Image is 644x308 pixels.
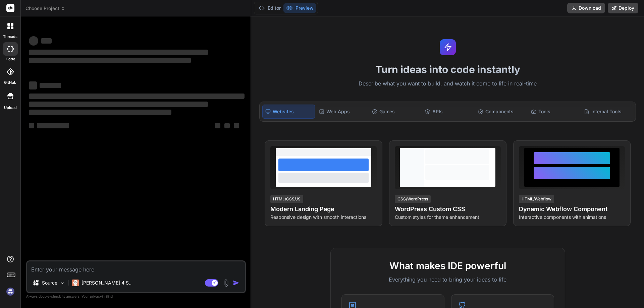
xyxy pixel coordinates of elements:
span: ‌ [37,123,69,128]
span: ‌ [215,123,220,128]
label: Upload [4,105,17,111]
label: threads [3,34,17,40]
label: code [6,56,15,62]
span: ‌ [29,94,245,99]
span: ‌ [29,58,191,63]
span: ‌ [29,36,38,46]
h4: WordPress Custom CSS [395,204,501,214]
div: Games [369,105,421,119]
span: ‌ [40,83,61,88]
span: ‌ [29,102,208,107]
p: Responsive design with smooth interactions [270,214,376,221]
span: ‌ [29,81,37,89]
p: Everything you need to bring your ideas to life [341,275,554,284]
span: ‌ [29,123,34,128]
div: Websites [262,105,315,119]
div: Components [475,105,527,119]
div: Tools [528,105,580,119]
label: GitHub [4,80,16,85]
p: Describe what you want to build, and watch it come to life in real-time [255,79,640,88]
span: ‌ [29,110,171,115]
div: Internal Tools [581,105,633,119]
div: HTML/Webflow [519,195,554,203]
div: Web Apps [316,105,368,119]
div: HTML/CSS/JS [270,195,303,203]
p: Interactive components with animations [519,214,625,221]
span: ‌ [41,38,52,44]
span: ‌ [29,50,208,55]
img: icon [233,280,239,286]
button: Download [567,3,605,13]
img: attachment [222,279,230,287]
p: [PERSON_NAME] 4 S.. [82,280,131,286]
h1: Turn ideas into code instantly [255,63,640,75]
span: ‌ [234,123,239,128]
p: Source [42,280,57,286]
div: APIs [422,105,474,119]
span: Choose Project [25,5,65,12]
button: Editor [256,3,283,13]
span: privacy [90,294,102,298]
h4: Dynamic Webflow Component [519,204,625,214]
img: signin [5,286,16,297]
button: Preview [283,3,316,13]
div: CSS/WordPress [395,195,431,203]
img: Claude 4 Sonnet [72,280,79,286]
p: Always double-check its answers. Your in Bind [26,293,246,300]
button: Deploy [608,3,638,13]
span: ‌ [224,123,230,128]
h4: Modern Landing Page [270,204,376,214]
h2: What makes IDE powerful [341,259,554,273]
img: Pick Models [59,280,65,286]
p: Custom styles for theme enhancement [395,214,501,221]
